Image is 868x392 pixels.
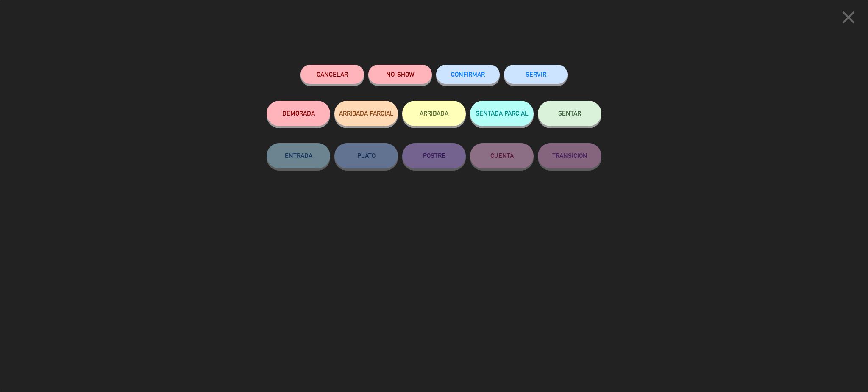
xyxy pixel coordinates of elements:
button: POSTRE [402,143,466,168]
i: close [838,7,859,28]
button: DEMORADA [267,101,330,126]
button: ENTRADA [267,143,330,168]
button: ARRIBADA [402,101,466,126]
button: NO-SHOW [368,65,432,84]
span: SENTAR [558,110,581,117]
button: ARRIBADA PARCIAL [334,101,398,126]
button: CONFIRMAR [436,65,500,84]
span: CONFIRMAR [451,71,485,78]
button: TRANSICIÓN [538,143,601,168]
button: Cancelar [300,65,364,84]
button: PLATO [334,143,398,168]
button: SENTAR [538,101,601,126]
button: CUENTA [470,143,534,168]
button: SERVIR [504,65,568,84]
button: close [835,6,862,31]
button: SENTADA PARCIAL [470,101,534,126]
span: ARRIBADA PARCIAL [339,110,394,117]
